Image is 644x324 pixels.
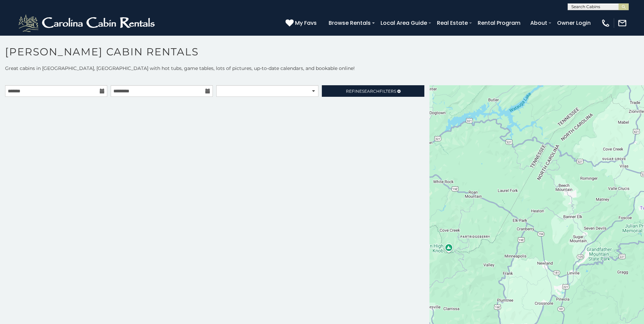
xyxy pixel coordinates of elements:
a: Browse Rentals [325,17,374,29]
a: Rental Program [474,17,524,29]
a: Local Area Guide [377,17,430,29]
img: mail-regular-white.png [618,18,627,28]
span: Search [362,89,380,94]
a: My Favs [286,19,318,28]
a: About [527,17,551,29]
a: RefineSearchFilters [322,85,424,97]
img: White-1-2.png [17,13,158,33]
span: Refine Filters [346,89,396,94]
span: My Favs [295,19,317,27]
a: Owner Login [554,17,594,29]
img: phone-regular-white.png [601,18,610,28]
a: Real Estate [434,17,471,29]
